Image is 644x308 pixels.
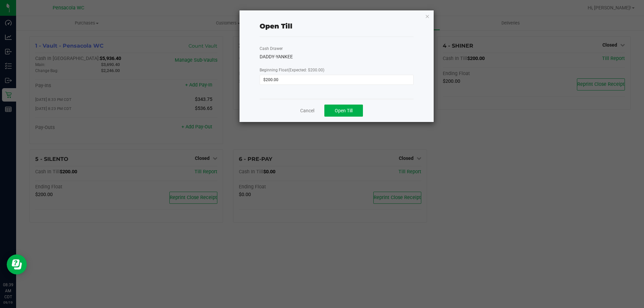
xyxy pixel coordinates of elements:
[335,108,353,113] span: Open Till
[260,21,292,31] div: Open Till
[288,68,324,72] span: (Expected: $200.00)
[260,68,324,72] span: Beginning Float
[7,254,27,274] iframe: Resource center
[324,105,363,117] button: Open Till
[260,46,283,52] label: Cash Drawer
[300,107,314,114] a: Cancel
[260,53,414,60] div: DADDY-YANKEE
